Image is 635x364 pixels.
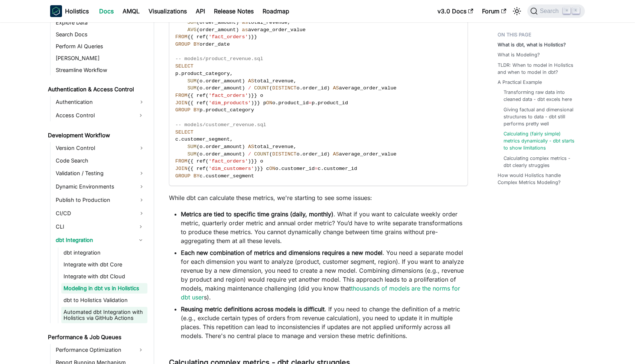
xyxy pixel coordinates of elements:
[175,34,188,40] span: FROM
[333,151,339,157] span: AS
[188,78,196,84] span: SUM
[206,144,242,150] span: order_amount
[318,100,348,106] span: product_id
[248,27,306,33] span: average_order_value
[254,151,269,157] span: COUNT
[269,85,272,91] span: (
[175,93,188,98] span: FROM
[199,42,230,47] span: order_date
[251,93,263,98] span: }} o
[199,85,202,91] span: o
[318,166,321,171] span: c
[498,62,580,76] a: TLDR: When to model in Holistics and when to model in dbt?
[309,100,312,106] span: =
[511,5,523,17] button: Switch between dark and light mode (currently light mode)
[46,84,147,95] a: Authentication & Access Control
[296,151,299,157] span: o
[193,42,199,47] span: BY
[498,172,580,186] a: How would Holistics handle Complex Metrics Modeling?
[199,20,236,25] span: order_amount
[206,166,209,171] span: (
[236,20,239,25] span: )
[300,151,303,157] span: .
[209,158,248,164] span: 'fact_orders'
[478,5,511,17] a: Forum
[315,166,317,171] span: =
[169,193,468,202] p: While dbt can calculate these metrics, we're starting to see some issues:
[196,144,199,150] span: (
[538,8,563,14] span: Search
[272,151,296,157] span: DISTINCT
[199,151,202,157] span: o
[175,71,178,76] span: p
[175,166,188,171] span: JOIN
[181,71,230,76] span: product_category
[181,210,468,245] li: . What if you want to calculate weekly order metric, quarterly order metric and annual order metr...
[230,71,233,76] span: ,
[254,100,266,106] span: }} p
[209,5,258,17] a: Release Notes
[134,221,147,233] button: Expand sidebar category 'CLI'
[199,173,202,179] span: c
[50,5,89,17] a: HolisticsHolistics
[251,100,254,106] span: )
[287,20,290,25] span: ,
[53,41,147,52] a: Perform AI Queries
[296,85,299,91] span: o
[202,144,205,150] span: .
[272,100,275,106] span: o
[275,100,278,106] span: .
[193,173,199,179] span: BY
[188,151,196,157] span: SUM
[61,307,147,323] a: Automated dbt Integration with Holistics via GitHub Actions
[188,166,206,171] span: {{ ref
[266,100,272,106] span: ON
[188,34,206,40] span: {{ ref
[181,249,382,256] strong: Each new combination of metrics and dimensions requires a new model
[272,85,296,91] span: DISTINCT
[504,106,577,128] a: Giving factual and dimensional structures to data - dbt still performs pretty well
[53,109,134,121] a: Access Control
[188,144,196,150] span: SUM
[53,17,147,28] a: Explore Data
[206,34,209,40] span: (
[254,166,257,171] span: )
[188,27,196,33] span: AVG
[191,5,209,17] a: API
[53,221,134,233] a: CLI
[333,85,339,91] span: AS
[196,85,199,91] span: (
[199,27,236,33] span: order_amount
[303,85,327,91] span: order_id
[202,85,205,91] span: .
[498,51,540,58] a: What is Modeling?
[202,107,205,113] span: .
[324,166,357,171] span: customer_id
[61,283,147,294] a: Modeling in dbt vs in Holistics
[269,151,272,157] span: (
[254,78,293,84] span: total_revenue
[181,248,468,302] li: . You need a separate model for each dimension you want to analyze (product, customer segment, re...
[254,144,293,150] span: total_revenue
[498,41,566,48] a: What is dbt, what is Holistics?
[206,93,209,98] span: (
[206,85,242,91] span: order_amount
[202,78,205,84] span: .
[339,85,397,91] span: average_order_value
[339,151,397,157] span: average_order_value
[196,20,199,25] span: (
[251,34,257,40] span: }}
[181,210,333,218] strong: Metrics are tied to specific time grains (daily, monthly)
[258,5,294,17] a: Roadmap
[118,5,144,17] a: AMQL
[53,194,147,206] a: Publish to Production
[254,85,269,91] span: COUNT
[248,158,251,164] span: )
[175,158,188,164] span: FROM
[53,207,147,219] a: CI/CD
[275,166,278,171] span: o
[175,173,190,179] span: GROUP
[175,63,193,69] span: SELECT
[202,151,205,157] span: .
[53,142,147,154] a: Version Control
